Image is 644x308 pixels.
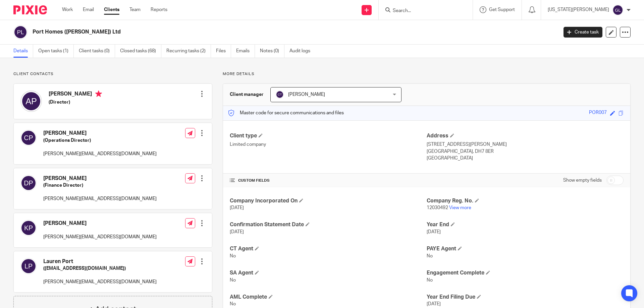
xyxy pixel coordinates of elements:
[230,269,427,276] h4: SA Agent
[288,92,325,97] span: [PERSON_NAME]
[43,279,157,285] p: [PERSON_NAME][EMAIL_ADDRESS][DOMAIN_NAME]
[33,28,449,36] h2: Port Homes ([PERSON_NAME]) Ltd
[43,150,157,157] p: [PERSON_NAME][EMAIL_ADDRESS][DOMAIN_NAME]
[260,45,284,58] a: Notes (0)
[230,245,427,252] h4: CT Agent
[449,205,471,210] a: View more
[223,71,631,77] p: More details
[13,45,33,58] a: Details
[427,294,624,301] h4: Year End Filing Due
[230,254,236,258] span: No
[427,269,624,276] h4: Engagement Complete
[427,205,448,210] span: 12030492
[43,265,157,272] h5: ([EMAIL_ADDRESS][DOMAIN_NAME])
[20,220,37,236] img: svg%3E
[228,110,344,116] p: Master code for secure communications and files
[13,71,212,77] p: Client contacts
[230,278,236,283] span: No
[43,234,157,240] p: [PERSON_NAME][EMAIL_ADDRESS][DOMAIN_NAME]
[548,6,609,13] p: [US_STATE][PERSON_NAME]
[589,109,607,117] div: POR007
[43,137,157,144] h5: (Operations Director)
[427,148,624,155] p: [GEOGRAPHIC_DATA], DH7 8ER
[38,45,74,58] a: Open tasks (1)
[563,27,602,38] a: Create task
[230,230,244,234] span: [DATE]
[489,7,515,12] span: Get Support
[20,130,37,146] img: svg%3E
[43,130,157,137] h4: [PERSON_NAME]
[151,6,167,13] a: Reports
[43,175,157,182] h4: [PERSON_NAME]
[289,45,315,58] a: Audit logs
[427,230,441,234] span: [DATE]
[427,278,433,283] span: No
[230,302,236,306] span: No
[49,90,102,99] h4: [PERSON_NAME]
[230,197,427,204] h4: Company Incorporated On
[166,45,211,58] a: Recurring tasks (2)
[20,90,42,112] img: svg%3E
[62,6,73,13] a: Work
[427,254,433,258] span: No
[427,302,441,306] span: [DATE]
[276,90,284,99] img: svg%3E
[49,99,102,106] h5: (Director)
[43,220,157,227] h4: [PERSON_NAME]
[13,25,28,39] img: svg%3E
[104,6,119,13] a: Clients
[79,45,115,58] a: Client tasks (0)
[392,8,452,14] input: Search
[427,155,624,162] p: [GEOGRAPHIC_DATA]
[20,175,37,191] img: svg%3E
[236,45,255,58] a: Emails
[427,141,624,148] p: [STREET_ADDRESS][PERSON_NAME]
[13,5,47,14] img: Pixie
[230,178,427,183] h4: CUSTOM FIELDS
[20,258,37,274] img: svg%3E
[427,197,624,204] h4: Company Reg. No.
[427,221,624,228] h4: Year End
[230,132,427,139] h4: Client type
[43,195,157,202] p: [PERSON_NAME][EMAIL_ADDRESS][DOMAIN_NAME]
[43,182,157,189] h5: (Finance Director)
[230,221,427,228] h4: Confirmation Statement Date
[563,177,602,184] label: Show empty fields
[230,205,244,210] span: [DATE]
[43,258,157,265] h4: Lauren Port
[230,141,427,148] p: Limited company
[95,90,102,97] i: Primary
[120,45,161,58] a: Closed tasks (68)
[83,6,94,13] a: Email
[427,132,624,139] h4: Address
[129,6,141,13] a: Team
[230,294,427,301] h4: AML Complete
[427,245,624,252] h4: PAYE Agent
[216,45,231,58] a: Files
[612,5,623,15] img: svg%3E
[230,91,264,98] h3: Client manager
